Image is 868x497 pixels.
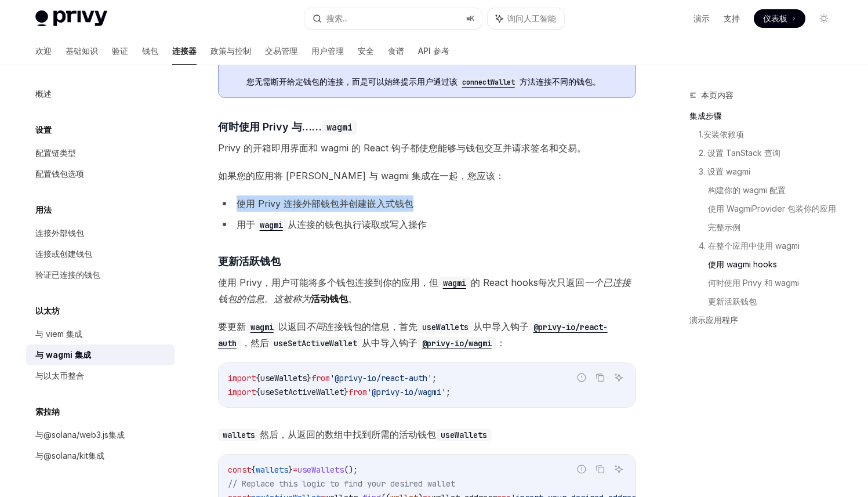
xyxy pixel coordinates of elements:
font: 连接或创建钱包 [35,249,92,259]
font: 政策与控制 [210,46,251,56]
font: 索拉纳 [35,407,60,416]
font: 钱包 [142,46,158,56]
font: 基础知识 [66,46,98,56]
font: 方法连接不同的钱包。 [520,77,601,86]
font: 以返回 [278,321,306,332]
a: 与@solana/kit集成 [26,445,175,466]
a: 更新活跃钱包 [708,292,842,311]
a: 完整示例 [708,218,842,237]
font: 与 viem 集成 [35,329,82,339]
font: 演示应用程序 [689,315,738,325]
font: 交易管理 [265,46,297,56]
code: @privy-io/react-auth [218,321,608,350]
a: 验证 [112,37,128,65]
span: { [251,465,256,475]
button: 询问人工智能 [611,462,626,477]
font: 3. 设置 wagmi [699,166,750,176]
a: 政策与控制 [210,37,251,65]
a: 集成步骤 [689,107,842,125]
a: 安全 [358,37,374,65]
a: 配置链类型 [26,143,175,164]
font: 2. 设置 TanStack 查询 [699,148,780,158]
font: 如果您的应用将 [PERSON_NAME] 与 wagmi 集成在一起，您应该： [218,170,504,182]
font: 何时使用 Privy 与…… [218,121,322,133]
a: wagmi [438,277,471,288]
a: 基础知识 [66,37,98,65]
font: 要更新 [218,321,246,332]
button: 复制代码块中的内容 [593,370,608,385]
span: ; [446,387,451,397]
font: ： [496,337,506,349]
a: 概述 [26,84,175,104]
a: 交易管理 [265,37,297,65]
a: connectWallet [457,77,520,86]
font: 从连接的钱包执行读取或写入操作 [288,219,427,230]
button: 搜索...⌘K [304,8,482,29]
span: useSetActiveWallet [260,387,344,397]
font: 用法 [35,205,52,215]
font: 配置链类型 [35,148,76,158]
font: 与以太币整合 [35,371,84,380]
font: 4. 在整个应用中使用 wagmi [699,241,800,251]
code: useWallets [436,429,492,441]
font: ⌘ [466,14,470,23]
button: 询问人工智能 [488,8,564,29]
a: 演示 [693,13,710,24]
font: 询问人工智能 [507,13,556,23]
font: 演示 [693,13,710,23]
a: 与 viem 集成 [26,324,175,344]
code: wagmi [438,277,471,289]
font: 以太坊 [35,306,60,315]
font: 活动钱包 [311,293,348,304]
span: = [293,465,297,475]
font: 安全 [358,46,374,56]
a: 仪表板 [754,9,805,28]
font: 您无需断开给定钱包的连接，而是可以始终提示用户通过该 [246,77,457,86]
a: 4. 在整个应用中使用 wagmi [699,237,842,255]
font: 一个已连接钱包的信息。这被称为 [218,277,631,304]
a: 与@solana/web3.js集成 [26,425,175,445]
span: import [228,387,256,397]
font: 每次只返回 [538,277,584,288]
font: 支持 [724,13,740,23]
font: 配置钱包选项 [35,169,84,179]
font: 使用 Privy，用户可能将多个钱包连接到你的应用，但 [218,277,438,288]
font: 设置 [35,125,52,135]
font: 搜索... [326,13,348,23]
a: 连接器 [172,37,197,65]
span: } [288,465,293,475]
font: 验证已连接的钱包 [35,270,100,280]
a: 欢迎 [35,37,52,65]
a: 用户管理 [311,37,344,65]
font: 集成步骤 [689,111,722,121]
font: K [470,14,475,23]
font: 使用 Privy 连接外部钱包并创建嵌入式钱包 [237,198,413,209]
a: 演示应用程序 [689,311,842,329]
code: wallets [218,429,260,441]
code: wagmi [255,219,288,231]
font: 何时使用 Privy 和 wagmi [708,278,799,288]
span: '@privy-io/wagmi' [367,387,446,397]
span: { [256,373,260,383]
code: connectWallet [457,77,520,88]
span: } [344,387,348,397]
font: 用于 [237,219,255,230]
font: 使用 WagmiProvider 包装你的应用 [708,204,836,213]
code: wagmi [322,120,357,135]
button: 询问人工智能 [611,370,626,385]
font: 更新活跃钱包 [708,296,757,306]
a: API 参考 [418,37,449,65]
a: wagmi [255,219,288,230]
span: } [307,373,311,383]
button: 切换暗模式 [815,9,833,28]
img: 灯光标志 [35,10,107,27]
font: 。 [348,293,357,304]
font: 连接钱包的信息，首先 [325,321,417,332]
font: 验证 [112,46,128,56]
code: useWallets [417,321,473,333]
button: 复制代码块中的内容 [593,462,608,477]
a: 使用 WagmiProvider 包装你的应用 [708,199,842,218]
a: 何时使用 Privy 和 wagmi [708,274,842,292]
font: 食谱 [388,46,404,56]
span: from [311,373,330,383]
